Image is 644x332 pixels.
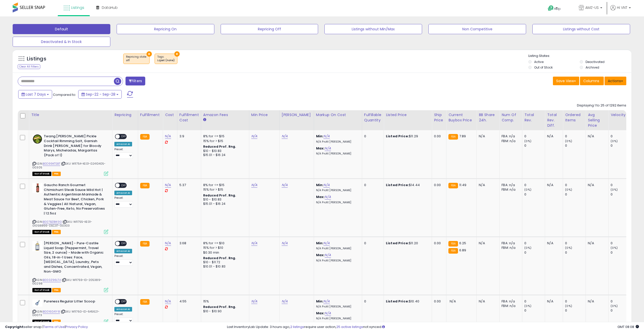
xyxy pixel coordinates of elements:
span: OFF [120,300,128,304]
div: Ship Price [434,112,444,123]
a: N/A [323,134,329,139]
b: Reduced Prof. Rng. [203,193,236,197]
div: Amazon Fees [203,112,247,118]
b: Max: [316,311,325,316]
img: 31+2dQUa1PL._SL40_.jpg [32,299,43,307]
span: Compared to: [53,92,76,97]
a: N/A [282,134,288,139]
div: 5.37 [179,183,197,187]
span: Listings [71,5,84,10]
span: FBA [52,172,61,176]
a: N/A [282,183,288,188]
div: 0 [364,241,380,246]
button: × [147,51,152,57]
div: 0 [565,134,586,139]
b: Min: [316,241,324,246]
div: 0 [524,143,545,148]
div: N/A [479,134,495,139]
div: 0 [364,134,380,139]
th: The percentage added to the cost of goods (COGS) that forms the calculator for Min & Max prices. [314,110,362,130]
a: N/A [251,241,257,246]
div: 0 [524,250,545,255]
div: ASIN: [32,299,108,323]
b: Reduced Prof. Rng. [203,256,236,260]
span: OFF [120,183,128,188]
span: Sep-22 - Sep-28 [86,92,115,97]
small: FBA [448,241,458,247]
small: Amazon Fees. [203,118,206,122]
div: 0 [611,143,631,148]
span: 2025-10-6 08:08 GMT [617,324,639,329]
a: N/A [251,299,257,304]
div: Markup on Cost [316,112,360,118]
a: N/A [325,194,331,200]
a: B000Z96LTA [43,278,61,282]
b: [PERSON_NAME] - Pure-Castile Liquid Soap (Peppermint, Travel Size, 2 ounce) - Made with Organic O... [44,241,105,275]
img: 41myWwf-PbL._SL40_.jpg [32,183,43,193]
div: Preset: [114,313,134,324]
div: Fulfillment [140,112,161,118]
b: Listed Price: [386,183,409,187]
small: FBA [140,299,150,305]
p: N/A Profit [PERSON_NAME] [316,305,358,308]
div: 0 [611,183,631,187]
div: 0 [524,308,545,313]
div: N/A [479,183,495,187]
button: Non Competitive [428,24,526,34]
span: | SKU: W11760-ID-645621-G0073 [32,309,99,317]
div: 0 [524,299,545,304]
b: Gaucho Ranch Gourmet Chimichurri Steak Sauce Mild Hot | Authentic Argentinian Marinade & Meat Sau... [44,183,105,217]
div: ASIN: [32,134,108,175]
div: [PERSON_NAME] [282,112,312,118]
div: 0 [565,241,586,246]
p: N/A Profit [PERSON_NAME] [316,152,358,156]
div: 0 [611,134,631,139]
div: seller snap | | [5,325,88,329]
div: $10.01 - $10.83 [203,264,245,269]
small: FBA [448,248,458,254]
div: 0 [524,134,545,139]
p: N/A Profit [PERSON_NAME] [316,247,358,250]
small: (0%) [611,139,618,143]
div: Preset: [114,254,134,266]
button: Actions [605,77,626,85]
div: 0 [565,299,586,304]
label: Active [534,60,544,64]
a: 25 active listings [336,324,363,329]
div: FBM: n/a [502,304,518,308]
p: N/A Profit [PERSON_NAME] [316,259,358,262]
span: | SKU: W11759-ID-205389-G0298 [32,278,102,285]
div: 0 [524,192,545,197]
div: $14.44 [386,183,428,187]
div: 0 [364,299,380,304]
span: 7.89 [459,134,466,139]
div: 0 [611,299,631,304]
div: N/A [479,299,495,304]
h5: Listings [27,55,46,62]
div: 0 [611,241,631,246]
div: Preset: [114,196,134,208]
a: N/A [165,241,171,246]
button: Listings without Min/Max [324,24,422,34]
div: 0 [565,308,586,313]
button: Columns [580,77,604,85]
span: 11.49 [459,183,467,187]
small: (0%) [524,304,531,308]
small: (0%) [565,304,572,308]
a: B00160A1Y8 [43,309,60,314]
div: Avg Selling Price [588,112,606,128]
div: 0 [524,241,545,246]
div: ASIN: [32,183,108,233]
a: N/A [323,183,329,188]
a: 2 listings [290,324,304,329]
a: N/A [325,253,331,258]
small: FBA [140,134,150,140]
small: FBA [140,241,150,247]
b: Max: [316,194,325,199]
div: 0 [565,143,586,148]
p: Listing States: [528,54,631,58]
div: Repricing [114,112,136,118]
div: $10 - $10.83 [203,149,245,153]
div: Fulfillable Quantity [364,112,382,123]
button: × [174,51,180,57]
